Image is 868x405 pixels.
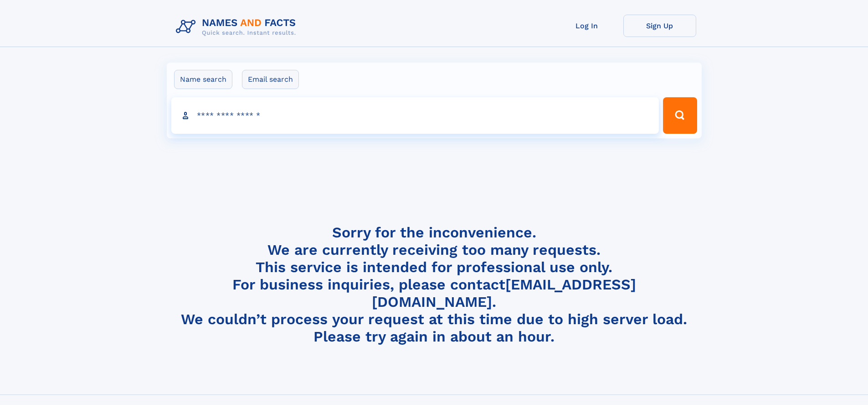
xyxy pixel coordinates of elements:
[623,15,696,37] a: Sign Up
[171,97,659,134] input: search input
[174,70,232,89] label: Name search
[172,15,303,39] img: Logo Names and Facts
[550,15,623,37] a: Log In
[242,70,299,89] label: Email search
[663,97,697,134] button: Search Button
[372,276,636,310] a: [EMAIL_ADDRESS][DOMAIN_NAME]
[172,224,696,346] h4: Sorry for the inconvenience. We are currently receiving too many requests. This service is intend...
